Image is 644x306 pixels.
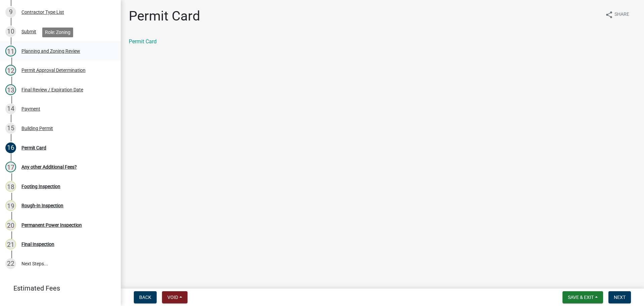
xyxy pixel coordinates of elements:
[134,291,157,303] button: Back
[129,8,200,24] h1: Permit Card
[605,11,613,19] i: share
[5,7,16,17] div: 9
[129,38,157,45] a: Permit Card
[5,84,16,95] div: 13
[600,8,635,21] button: shareShare
[21,203,63,208] div: Rough-In Inspection
[5,162,16,172] div: 17
[21,87,83,92] div: Final Review / Expiration Date
[21,106,40,111] div: Payment
[5,220,16,230] div: 20
[5,258,16,269] div: 22
[5,123,16,134] div: 15
[614,11,629,19] span: Share
[167,295,178,300] span: Void
[21,126,53,131] div: Building Permit
[5,142,16,153] div: 16
[5,239,16,250] div: 21
[5,46,16,56] div: 11
[21,29,36,34] div: Submit
[21,49,80,53] div: Planning and Zoning Review
[568,295,594,300] span: Save & Exit
[42,28,73,37] div: Role: Zoning
[21,165,77,169] div: Any other Additional Fees?
[5,26,16,37] div: 10
[5,103,16,114] div: 14
[21,242,54,247] div: Final Inspection
[21,10,64,14] div: Contractor Type List
[5,281,110,295] a: Estimated Fees
[162,291,187,303] button: Void
[5,200,16,211] div: 19
[562,291,603,303] button: Save & Exit
[21,184,60,189] div: Footing Inspection
[5,181,16,192] div: 18
[21,68,86,73] div: Permit Approval Determination
[139,295,151,300] span: Back
[21,223,82,227] div: Permanent Power Inspection
[608,291,631,303] button: Next
[5,65,16,76] div: 12
[21,145,46,150] div: Permit Card
[614,295,626,300] span: Next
